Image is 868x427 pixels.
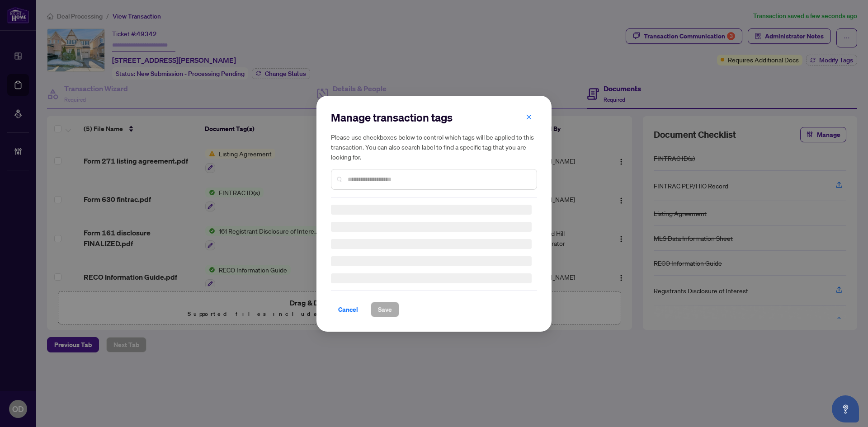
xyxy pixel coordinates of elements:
[832,395,859,422] button: Open asap
[331,302,365,317] button: Cancel
[331,110,537,125] h2: Manage transaction tags
[371,302,399,317] button: Save
[526,113,532,120] span: close
[338,302,358,317] span: Cancel
[331,132,537,162] h5: Please use checkboxes below to control which tags will be applied to this transaction. You can al...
